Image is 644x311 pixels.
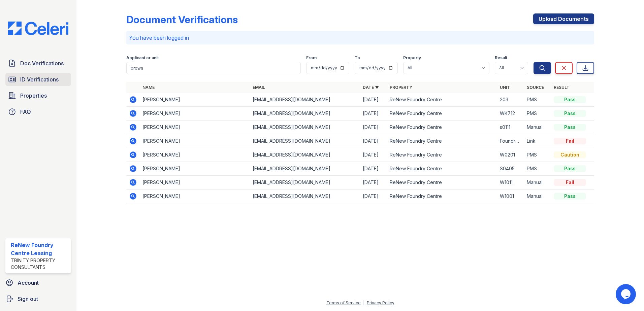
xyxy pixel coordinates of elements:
td: [DATE] [360,134,387,148]
div: Document Verifications [126,13,238,26]
td: PMS [524,93,551,107]
div: | [363,300,364,305]
label: Result [495,55,507,61]
td: [PERSON_NAME] [140,134,250,148]
a: Privacy Policy [367,300,394,305]
td: PMS [524,148,551,162]
span: ID Verifications [20,75,59,83]
td: [DATE] [360,189,387,203]
td: ReNew Foundry Centre [387,189,497,203]
td: Link [524,134,551,148]
td: [PERSON_NAME] [140,189,250,203]
td: [EMAIL_ADDRESS][DOMAIN_NAME] [250,134,360,148]
td: ReNew Foundry Centre [387,162,497,176]
a: Source [527,85,544,90]
div: Trinity Property Consultants [11,257,68,271]
td: ReNew Foundry Centre [387,93,497,107]
td: [DATE] [360,93,387,107]
a: Sign out [3,292,74,306]
td: [EMAIL_ADDRESS][DOMAIN_NAME] [250,162,360,176]
div: ReNew Foundry Centre Leasing [11,241,68,257]
a: Properties [5,89,71,102]
td: Manual [524,120,551,134]
td: Manual [524,176,551,189]
td: ReNew Foundry Centre [387,148,497,162]
td: [EMAIL_ADDRESS][DOMAIN_NAME] [250,120,360,134]
div: Pass [554,124,586,131]
div: Pass [554,193,586,200]
td: ReNew Foundry Centre [387,120,497,134]
td: [PERSON_NAME] [140,107,250,120]
div: Pass [554,96,586,103]
a: Date ▼ [363,85,379,90]
td: PMS [524,162,551,176]
a: FAQ [5,105,71,118]
a: Doc Verifications [5,57,71,70]
a: Terms of Service [326,300,361,305]
a: Account [3,276,74,289]
span: Sign out [18,295,38,303]
td: [EMAIL_ADDRESS][DOMAIN_NAME] [250,176,360,189]
label: From [306,55,317,61]
a: Name [142,85,155,90]
td: [PERSON_NAME] [140,176,250,189]
td: [DATE] [360,162,387,176]
td: s0111 [497,120,524,134]
td: ReNew Foundry Centre [387,107,497,120]
td: ReNew Foundry Centre [387,134,497,148]
div: Pass [554,110,586,117]
td: Foundry row [497,134,524,148]
label: To [355,55,360,61]
td: [EMAIL_ADDRESS][DOMAIN_NAME] [250,189,360,203]
input: Search by name, email, or unit number [126,62,301,74]
td: [DATE] [360,120,387,134]
td: Manual [524,189,551,203]
span: Doc Verifications [20,59,64,67]
td: [EMAIL_ADDRESS][DOMAIN_NAME] [250,107,360,120]
td: [PERSON_NAME] [140,93,250,107]
td: S0405 [497,162,524,176]
td: [DATE] [360,107,387,120]
a: Unit [500,85,510,90]
p: You have been logged in [129,34,591,42]
td: [PERSON_NAME] [140,148,250,162]
td: [PERSON_NAME] [140,120,250,134]
td: W0201 [497,148,524,162]
td: [PERSON_NAME] [140,162,250,176]
div: Fail [554,138,586,144]
td: [EMAIL_ADDRESS][DOMAIN_NAME] [250,148,360,162]
div: Caution [554,151,586,158]
td: [EMAIL_ADDRESS][DOMAIN_NAME] [250,93,360,107]
label: Property [403,55,421,61]
td: PMS [524,107,551,120]
div: Fail [554,179,586,186]
td: ReNew Foundry Centre [387,176,497,189]
td: 203 [497,93,524,107]
div: Pass [554,165,586,172]
td: W1011 [497,176,524,189]
td: [DATE] [360,176,387,189]
span: Properties [20,92,47,100]
a: Email [253,85,265,90]
iframe: chat widget [616,284,637,304]
a: Result [554,85,570,90]
td: [DATE] [360,148,387,162]
span: Account [18,279,39,287]
span: FAQ [20,108,31,116]
a: Upload Documents [533,13,594,24]
a: ID Verifications [5,73,71,86]
label: Applicant or unit [126,55,159,61]
td: WK712 [497,107,524,120]
td: W1001 [497,189,524,203]
a: Property [390,85,412,90]
img: CE_Logo_Blue-a8612792a0a2168367f1c8372b55b34899dd931a85d93a1a3d3e32e68fde9ad4.png [3,22,74,35]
